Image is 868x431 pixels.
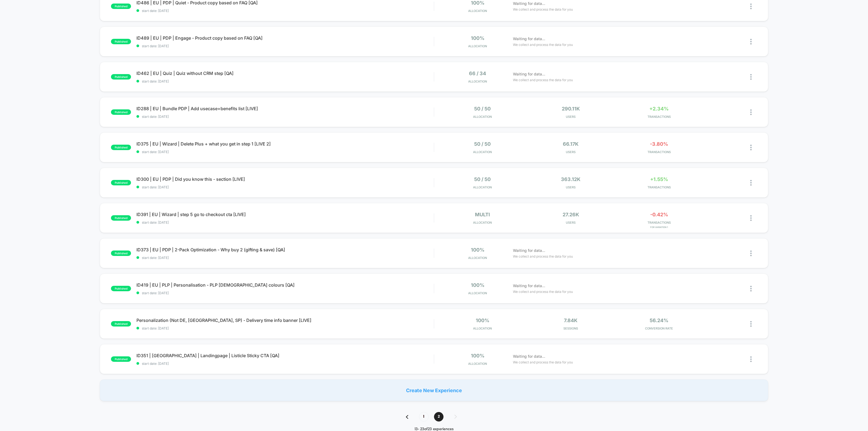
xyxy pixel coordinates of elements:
span: published [111,215,131,221]
span: 50 / 50 [474,176,491,182]
span: start date: [DATE] [136,291,434,295]
img: close [750,251,752,256]
span: 100% [471,353,484,359]
span: start date: [DATE] [136,362,434,366]
span: start date: [DATE] [136,150,434,154]
span: We collect and process the data for you [513,360,573,365]
span: ID288 | EU | Bundle PDP | Add usecase+benefits list [LIVE] [136,106,434,111]
div: Create New Experience [100,379,768,401]
span: CONVERSION RATE [616,327,702,330]
span: We collect and process the data for you [513,42,573,47]
span: 7.84k [564,318,577,323]
span: 66 / 34 [469,71,486,76]
span: published [111,74,131,80]
span: Users [528,150,614,154]
span: Waiting for data... [513,353,545,359]
span: Waiting for data... [513,1,545,7]
span: Allocation [473,221,492,224]
span: We collect and process the data for you [513,254,573,259]
span: published [111,180,131,185]
span: 2 [434,412,443,422]
span: published [111,109,131,115]
span: +2.34% [649,106,669,112]
span: start date: [DATE] [136,9,434,13]
span: Users [528,185,614,189]
span: ID419 | EU | PLP | Personalisation - PLP [DEMOGRAPHIC_DATA] colours [QA] [136,282,434,288]
span: Personalization (Not DE, [GEOGRAPHIC_DATA], SP) - Delivery time info banner [LIVE] [136,318,434,323]
span: start date: [DATE] [136,44,434,48]
span: We collect and process the data for you [513,77,573,83]
span: Waiting for data... [513,71,545,77]
span: TRANSACTIONS [616,115,702,119]
span: 66.17k [563,141,579,147]
span: ID300 | EU | PDP | Did you know this - section [LIVE] [136,176,434,182]
span: TRANSACTIONS [616,221,702,224]
span: start date: [DATE] [136,115,434,119]
span: published [111,321,131,327]
span: published [111,4,131,9]
span: Allocation [468,44,487,48]
span: Allocation [468,256,487,260]
img: close [750,286,752,291]
span: start date: [DATE] [136,185,434,189]
img: close [750,145,752,150]
img: pagination back [406,415,408,419]
span: ID391 | EU | Wizard | step 5 go to checkout cta [LIVE] [136,212,434,217]
span: ID375 | EU | Wizard | Delete Plus + what you get in step 1 [LIVE 2] [136,141,434,147]
span: Users [528,115,614,119]
span: Users [528,221,614,224]
span: 50 / 50 [474,141,491,147]
span: Waiting for data... [513,283,545,289]
span: ID373 | EU | PDP | 2-Pack Optimization - Why buy 2 (gifting & save) [QA] [136,247,434,252]
span: published [111,145,131,150]
img: close [750,356,752,362]
span: 56.24% [650,318,668,323]
img: close [750,109,752,115]
img: close [750,39,752,45]
span: -3.80% [650,141,668,147]
span: 100% [471,247,484,253]
img: close [750,4,752,9]
span: ID489 | EU | PDP | Engage - Product copy based on FAQ [QA] [136,35,434,41]
span: 1 [419,412,429,422]
img: close [750,215,752,221]
span: 27.26k [563,212,579,217]
span: 100% [471,282,484,288]
span: start date: [DATE] [136,79,434,83]
span: Allocation [468,291,487,295]
span: Sessions [528,327,614,330]
span: start date: [DATE] [136,326,434,330]
span: multi [475,212,490,217]
img: close [750,74,752,80]
span: start date: [DATE] [136,220,434,224]
span: published [111,286,131,291]
span: start date: [DATE] [136,256,434,260]
span: We collect and process the data for you [513,7,573,12]
span: published [111,39,131,44]
span: ID462 | EU | Quiz | Quiz without CRM step [QA] [136,71,434,76]
span: Waiting for data... [513,248,545,253]
span: Allocation [473,185,492,189]
span: TRANSACTIONS [616,150,702,154]
span: TRANSACTIONS [616,185,702,189]
span: Waiting for data... [513,36,545,42]
span: +1.55% [650,176,668,182]
span: Allocation [473,150,492,154]
span: 100% [476,318,489,323]
img: close [750,321,752,327]
span: Allocation [468,80,487,83]
span: Allocation [468,9,487,13]
span: We collect and process the data for you [513,289,573,294]
span: 100% [471,35,484,41]
span: published [111,356,131,362]
span: Allocation [473,115,492,119]
span: 363.12k [561,176,580,182]
span: published [111,251,131,256]
span: ID351 | [GEOGRAPHIC_DATA] | Landingpage | Listicle Sticky CTA [QA] [136,353,434,358]
span: for Variation 1 [616,226,702,229]
span: Allocation [468,362,487,366]
span: 290.11k [562,106,580,112]
span: Allocation [473,327,492,330]
span: -0.42% [650,212,668,217]
span: 50 / 50 [474,106,491,112]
